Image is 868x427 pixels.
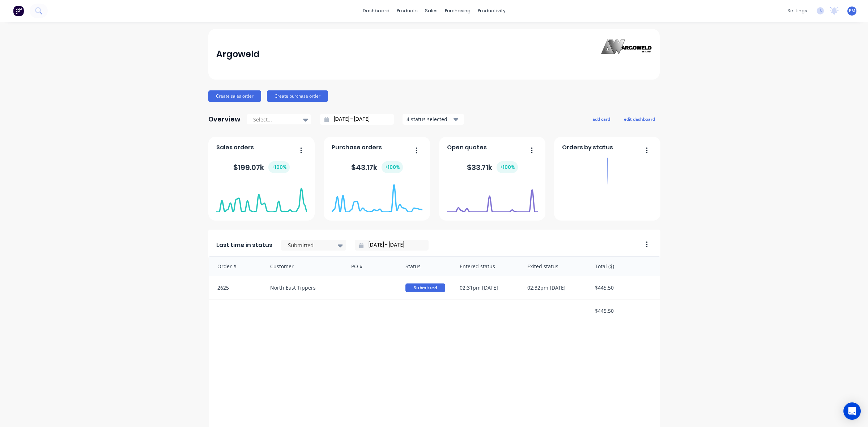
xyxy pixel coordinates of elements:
div: Customer [263,257,344,276]
button: Create purchase order [267,90,328,102]
div: $ 43.17k [351,161,403,173]
span: Submitted [405,283,445,292]
div: $ 33.71k [467,161,518,173]
div: sales [421,5,441,16]
div: 2625 [209,276,263,299]
span: Last time in status [216,241,272,249]
div: + 100 % [268,161,290,173]
img: Factory [13,5,24,16]
span: Orders by status [562,143,613,152]
a: dashboard [359,5,393,16]
span: Open quotes [447,143,487,152]
span: PM [849,8,855,14]
div: products [393,5,421,16]
div: $ 199.07k [233,161,290,173]
div: 02:32pm [DATE] [520,276,588,299]
div: + 100 % [497,161,518,173]
button: 4 status selected [403,114,464,125]
div: Order # [209,257,263,276]
div: $445.50 [588,300,660,322]
div: Entered status [452,257,520,276]
span: Purchase orders [332,143,382,152]
button: Create sales order [208,90,261,102]
div: North East Tippers [263,276,344,299]
div: Open Intercom Messenger [843,402,861,420]
div: settings [784,5,811,16]
div: + 100 % [382,161,403,173]
div: Total ($) [588,257,660,276]
div: 4 status selected [407,115,452,123]
div: PO # [344,257,398,276]
span: Sales orders [216,143,254,152]
div: Argoweld [216,47,260,61]
img: Argoweld [601,39,652,69]
div: productivity [474,5,509,16]
button: edit dashboard [619,114,660,124]
div: $445.50 [588,276,660,299]
div: 02:31pm [DATE] [452,276,520,299]
button: add card [588,114,615,124]
div: Exited status [520,257,588,276]
div: purchasing [441,5,474,16]
div: Overview [208,112,241,127]
div: Status [398,257,452,276]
